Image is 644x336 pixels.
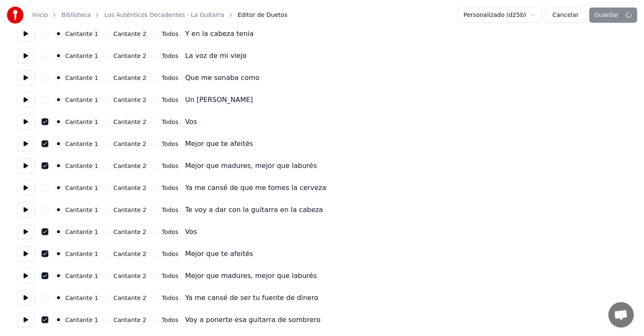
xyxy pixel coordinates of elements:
[185,249,253,259] div: Mejor que te afeités
[185,271,317,281] div: Mejor que madures, mejor que laburés
[114,229,147,235] label: Cantante 2
[185,29,254,39] div: Y en la cabeza tenia
[185,161,317,171] div: Mejor que madures, mejor que laburés
[114,295,147,301] label: Cantante 2
[65,317,98,323] label: Cantante 1
[114,75,147,81] label: Cantante 2
[185,293,318,303] div: Ya me cansé de ser tu fuente de dinero
[162,97,178,103] label: Todos
[65,207,98,213] label: Cantante 1
[162,53,178,59] label: Todos
[65,163,98,169] label: Cantante 1
[7,7,24,24] img: youka
[114,97,147,103] label: Cantante 2
[185,315,321,325] div: Voy a ponerte esa guitarra de sombrero
[65,185,98,191] label: Cantante 1
[65,273,98,279] label: Cantante 1
[114,207,147,213] label: Cantante 2
[65,251,98,257] label: Cantante 1
[162,207,178,213] label: Todos
[32,11,287,19] nav: breadcrumb
[65,97,98,103] label: Cantante 1
[162,251,178,257] label: Todos
[185,73,259,83] div: Que me sonaba como
[162,185,178,191] label: Todos
[114,317,147,323] label: Cantante 2
[114,31,147,37] label: Cantante 2
[162,229,178,235] label: Todos
[162,317,178,323] label: Todos
[65,141,98,147] label: Cantante 1
[185,117,197,127] div: Vos
[185,183,326,193] div: Ya me cansé de que me tomes la cerveza
[185,227,197,237] div: Vos
[114,251,147,257] label: Cantante 2
[65,295,98,301] label: Cantante 1
[185,205,323,215] div: Te voy a dar con la guitarra en la cabeza
[185,139,253,149] div: Mejor que te afeités
[32,11,48,19] a: Inicio
[114,163,147,169] label: Cantante 2
[162,163,178,169] label: Todos
[114,185,147,191] label: Cantante 2
[61,11,91,19] a: Biblioteca
[185,51,247,61] div: La voz de mi viejo
[65,31,98,37] label: Cantante 1
[162,119,178,125] label: Todos
[65,229,98,235] label: Cantante 1
[104,11,224,19] a: Los Auténticos Decadentes - La Guitarra
[545,8,586,23] button: Cancelar
[162,75,178,81] label: Todos
[65,75,98,81] label: Cantante 1
[65,119,98,125] label: Cantante 1
[185,95,253,105] div: Un [PERSON_NAME]
[238,11,287,19] span: Editor de Duetos
[114,119,147,125] label: Cantante 2
[114,53,147,59] label: Cantante 2
[608,302,634,328] div: Chat abierto
[65,53,98,59] label: Cantante 1
[114,141,147,147] label: Cantante 2
[162,295,178,301] label: Todos
[114,273,147,279] label: Cantante 2
[162,31,178,37] label: Todos
[162,141,178,147] label: Todos
[162,273,178,279] label: Todos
